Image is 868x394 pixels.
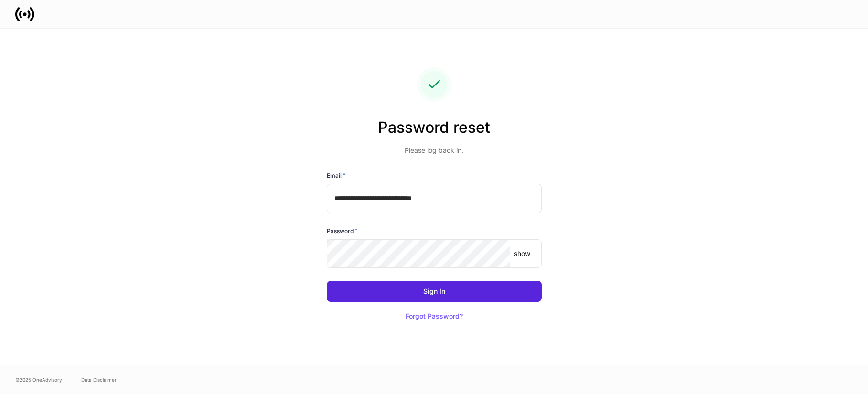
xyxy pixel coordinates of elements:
[327,117,542,146] h2: Password reset
[406,313,463,319] div: Forgot Password?
[394,306,475,327] button: Forgot Password?
[327,281,542,302] button: Sign In
[423,288,445,295] div: Sign In
[327,146,542,155] p: Please log back in.
[327,226,358,235] h6: Password
[81,376,117,383] a: Data Disclaimer
[15,376,62,383] span: © 2025 OneAdvisory
[327,170,346,180] h6: Email
[514,249,530,258] p: show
